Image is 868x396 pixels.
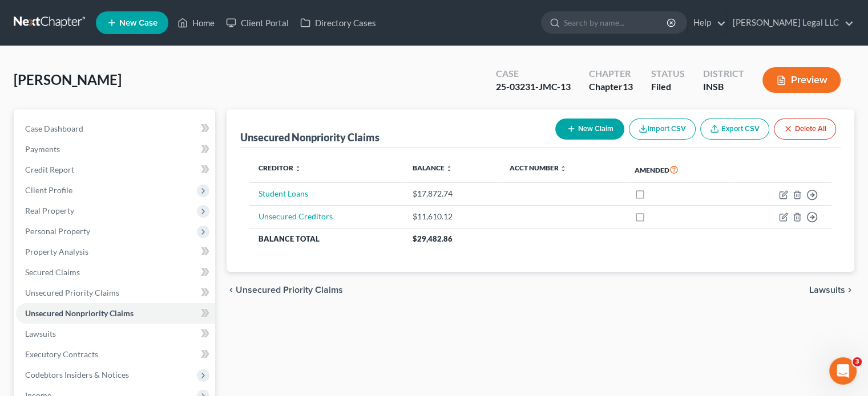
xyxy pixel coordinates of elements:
[259,211,333,221] a: Unsecured Creditors
[25,349,98,359] span: Executory Contracts
[413,188,491,199] div: $17,872.74
[629,119,696,140] button: Import CSV
[25,308,134,318] span: Unsecured Nonpriority Claims
[25,267,80,277] span: Secured Claims
[220,13,294,33] a: Client Portal
[25,144,60,154] span: Payments
[25,370,129,379] span: Codebtors Insiders & Notices
[496,67,571,80] div: Case
[16,160,215,180] a: Credit Report
[259,189,308,198] a: Student Loans
[496,80,571,93] div: 25-03231-JMC-13
[727,13,854,33] a: [PERSON_NAME] Legal LLC
[829,357,857,385] iframe: Intercom live chat
[227,285,343,295] button: chevron_left Unsecured Priority Claims
[589,80,633,93] div: Chapter
[16,242,215,262] a: Property Analysis
[25,288,119,297] span: Unsecured Priority Claims
[688,13,726,33] a: Help
[589,67,633,80] div: Chapter
[564,12,668,33] input: Search by name...
[703,67,744,80] div: District
[16,303,215,324] a: Unsecured Nonpriority Claims
[25,226,90,236] span: Personal Property
[651,80,685,93] div: Filed
[16,344,215,365] a: Executory Contracts
[700,119,769,140] a: Export CSV
[236,285,343,295] span: Unsecured Priority Claims
[509,164,566,172] a: Acct Number unfold_more
[25,124,83,133] span: Case Dashboard
[16,139,215,160] a: Payments
[119,19,158,27] span: New Case
[172,13,220,33] a: Home
[294,165,301,172] i: unfold_more
[559,165,566,172] i: unfold_more
[25,329,56,338] span: Lawsuits
[227,285,236,295] i: chevron_left
[25,165,74,174] span: Credit Report
[625,157,729,183] th: Amended
[25,185,72,195] span: Client Profile
[16,283,215,303] a: Unsecured Priority Claims
[623,81,633,92] span: 13
[774,119,836,140] button: Delete All
[853,357,862,366] span: 3
[413,211,491,222] div: $11,610.12
[25,206,74,215] span: Real Property
[249,228,403,249] th: Balance Total
[294,13,382,33] a: Directory Cases
[16,262,215,283] a: Secured Claims
[413,164,453,172] a: Balance unfold_more
[446,165,453,172] i: unfold_more
[14,71,122,88] span: [PERSON_NAME]
[651,67,685,80] div: Status
[413,234,453,243] span: $29,482.86
[762,67,841,93] button: Preview
[703,80,744,93] div: INSB
[845,285,854,295] i: chevron_right
[16,324,215,344] a: Lawsuits
[25,247,88,256] span: Property Analysis
[259,164,301,172] a: Creditor unfold_more
[16,119,215,139] a: Case Dashboard
[555,119,624,140] button: New Claim
[809,285,854,295] button: Lawsuits chevron_right
[809,285,845,295] span: Lawsuits
[240,130,380,144] div: Unsecured Nonpriority Claims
